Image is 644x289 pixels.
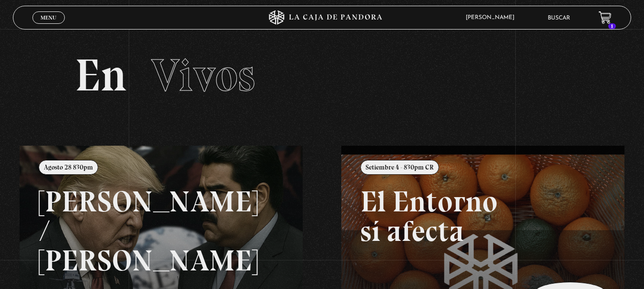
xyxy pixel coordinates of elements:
span: 1 [608,23,616,29]
span: Menu [41,15,56,20]
a: Buscar [548,15,570,21]
a: 1 [599,11,612,24]
span: [PERSON_NAME] [461,15,524,20]
h2: En [75,53,570,98]
span: Cerrar [37,23,60,30]
span: Vivos [151,48,255,102]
